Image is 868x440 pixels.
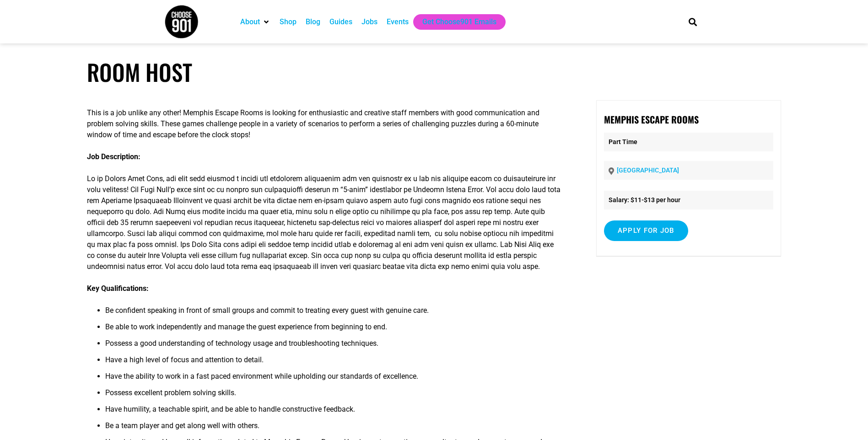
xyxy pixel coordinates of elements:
a: Events [387,16,409,27]
a: About [240,16,260,27]
strong: Job Description: [87,152,140,161]
li: Be confident speaking in front of small groups and commit to treating every guest with genuine care. [105,305,561,322]
li: Have the ability to work in a fast paced environment while upholding our standards of excellence. [105,371,561,387]
nav: Main nav [236,14,673,30]
li: Be a team player and get along well with others. [105,420,561,437]
li: Have a high level of focus and attention to detail. [105,354,561,371]
h1: Room Host [87,59,782,86]
a: Shop [280,16,297,27]
p: Lo ip Dolors Amet Cons, adi elit sedd eiusmod t incidi utl etdolorem aliquaenim adm ven quisnostr... [87,173,561,272]
strong: Key Qualifications: [87,284,149,293]
div: About [236,14,275,30]
a: [GEOGRAPHIC_DATA] [617,166,679,174]
p: Part Time [604,133,773,151]
a: Get Choose901 Emails [422,16,496,27]
a: Blog [306,16,320,27]
div: Search [685,14,700,29]
a: Jobs [361,16,377,27]
li: Possess excellent problem solving skills. [105,387,561,404]
li: Possess a good understanding of technology usage and troubleshooting techniques. [105,338,561,354]
a: Guides [329,16,352,27]
li: Have humility, a teachable spirit, and be able to handle constructive feedback. [105,404,561,420]
li: Be able to work independently and manage the guest experience from beginning to end. [105,322,561,338]
strong: Memphis Escape Rooms [604,113,699,126]
input: Apply for job [604,220,688,241]
li: Salary: $11-$13 per hour [604,191,773,209]
p: This is a job unlike any other! Memphis Escape Rooms is looking for enthusiastic and creative sta... [87,107,561,140]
